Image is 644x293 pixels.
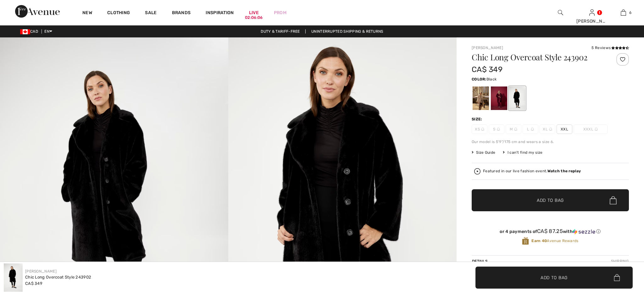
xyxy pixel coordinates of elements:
span: XXL [557,124,572,134]
span: M [506,124,521,134]
div: Details [472,256,489,267]
a: Clothing [107,10,130,17]
img: Bag.svg [610,196,617,204]
div: [PERSON_NAME] [576,18,607,25]
span: EN [44,29,52,34]
img: 1ère Avenue [15,5,60,18]
span: Color: [472,77,486,81]
span: Black [486,77,497,81]
a: New [82,10,92,17]
img: ring-m.svg [531,128,534,131]
span: XL [540,124,555,134]
a: Sign In [589,9,595,15]
img: ring-m.svg [595,128,598,131]
img: Avenue Rewards [522,237,529,245]
div: 5 Reviews [591,45,629,51]
h1: Chic Long Overcoat Style 243902 [472,53,603,61]
span: S [489,124,504,134]
div: Size: [472,116,484,122]
div: Chic Long Overcoat Style 243902 [25,274,91,280]
span: XXXL [574,124,608,134]
span: Avenue Rewards [531,238,578,244]
img: ring-m.svg [549,128,552,131]
img: My Info [589,9,595,16]
span: Add to Bag [541,274,568,281]
img: Bag.svg [614,274,620,281]
span: 6 [629,10,631,15]
a: Sale [145,10,157,17]
div: Featured in our live fashion event. [483,169,581,173]
strong: Watch the replay [547,169,581,173]
span: L [523,124,538,134]
span: CA$ 349 [472,65,502,74]
a: [PERSON_NAME] [25,269,57,274]
div: Our model is 5'9"/175 cm and wears a size 6. [472,139,629,145]
span: XS [472,124,487,134]
div: I can't find my size [503,150,542,155]
img: Sezzle [573,229,595,235]
img: search the website [558,9,563,16]
span: Inspiration [206,10,234,17]
span: Add to Bag [537,197,564,204]
span: CA$ 87.25 [537,228,563,234]
button: Add to Bag [472,189,629,211]
img: ring-m.svg [497,128,500,131]
img: Canadian Dollar [20,29,30,34]
div: or 4 payments of with [472,228,629,235]
div: 02:06:06 [245,15,263,21]
a: Brands [172,10,191,17]
a: [PERSON_NAME] [472,46,503,50]
div: Black [509,86,525,110]
a: Live02:06:06 [249,9,259,16]
a: 6 [608,9,639,16]
button: Add to Bag [475,267,633,289]
span: CAD [20,29,41,34]
img: Chic Long Overcoat Style 243902 [4,263,23,292]
img: Watch the replay [474,168,480,174]
div: or 4 payments ofCA$ 87.25withSezzle Click to learn more about Sezzle [472,228,629,237]
span: Size Guide [472,150,495,155]
img: ring-m.svg [514,128,517,131]
div: Merlot [491,86,507,110]
img: ring-m.svg [481,128,484,131]
span: CA$ 349 [25,281,42,286]
img: My Bag [621,9,626,16]
div: Almond [473,86,489,110]
a: Prom [274,9,286,16]
strong: Earn 40 [531,239,547,243]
